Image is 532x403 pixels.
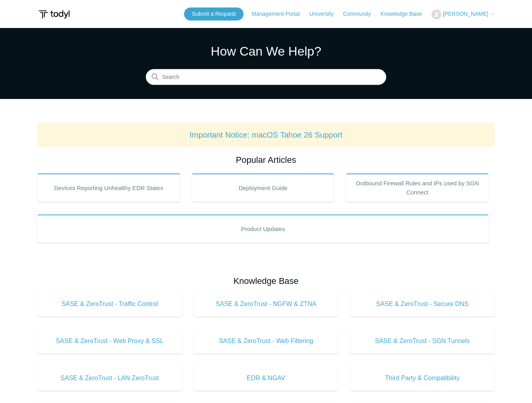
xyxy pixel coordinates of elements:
[146,69,386,85] input: Search
[37,274,495,287] h2: Knowledge Base
[432,9,495,19] button: [PERSON_NAME]
[362,299,483,309] span: SASE & ZeroTrust - Secure DNS
[37,215,489,243] a: Product Updates
[37,328,182,354] a: SASE & ZeroTrust - Web Proxy & SSL
[381,10,430,18] a: Knowledge Base
[37,174,180,202] a: Devices Reporting Unhealthy EDR States
[362,336,483,346] span: SASE & ZeroTrust - SGN Tunnels
[346,174,489,202] a: Outbound Firewall Rules and IPs used by SGN Connect
[350,366,495,391] a: Third Party & Compatibility
[192,174,335,202] a: Deployment Guide
[206,299,327,309] span: SASE & ZeroTrust - NGFW & ZTNA
[362,373,483,383] span: Third Party & Compatibility
[350,328,495,354] a: SASE & ZeroTrust - SGN Tunnels
[443,11,488,17] span: [PERSON_NAME]
[194,366,339,391] a: EDR & NGAV
[350,291,495,317] a: SASE & ZeroTrust - Secure DNS
[184,7,244,21] a: Submit a Request
[37,291,182,317] a: SASE & ZeroTrust - Traffic Control
[37,7,71,22] img: Todyl Support Center Help Center home page
[309,10,341,18] a: University
[37,366,182,391] a: SASE & ZeroTrust - LAN ZeroTrust
[37,153,495,166] h2: Popular Articles
[49,373,170,383] span: SASE & ZeroTrust - LAN ZeroTrust
[190,131,342,139] a: Important Notice: macOS Tahoe 26 Support
[194,291,339,317] a: SASE & ZeroTrust - NGFW & ZTNA
[194,328,339,354] a: SASE & ZeroTrust - Web Filtering
[49,336,170,346] span: SASE & ZeroTrust - Web Proxy & SSL
[343,10,379,18] a: Community
[206,336,327,346] span: SASE & ZeroTrust - Web Filtering
[146,42,386,61] h1: How Can We Help?
[49,299,170,309] span: SASE & ZeroTrust - Traffic Control
[206,373,327,383] span: EDR & NGAV
[252,10,308,18] a: Management Portal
